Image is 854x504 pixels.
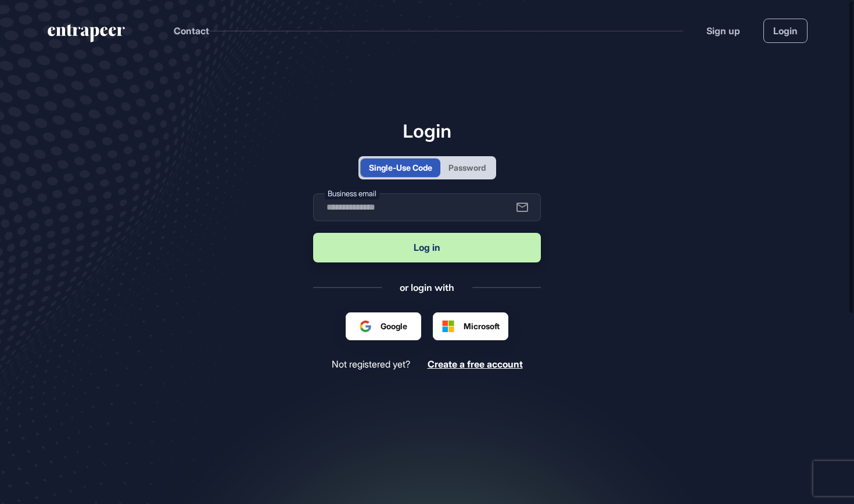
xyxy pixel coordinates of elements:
div: Single-Use Code [369,161,432,174]
label: Business email [325,187,379,199]
h1: Login [313,120,541,142]
span: Create a free account [428,358,523,370]
span: Not registered yet? [332,359,410,370]
div: Password [448,161,486,174]
a: Sign up [706,24,740,38]
a: Create a free account [428,359,523,370]
a: Login [763,19,808,43]
div: or login with [400,281,454,294]
span: Microsoft [464,320,500,332]
a: entrapeer-logo [46,24,126,46]
button: Log in [313,233,541,262]
button: Contact [174,23,209,38]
